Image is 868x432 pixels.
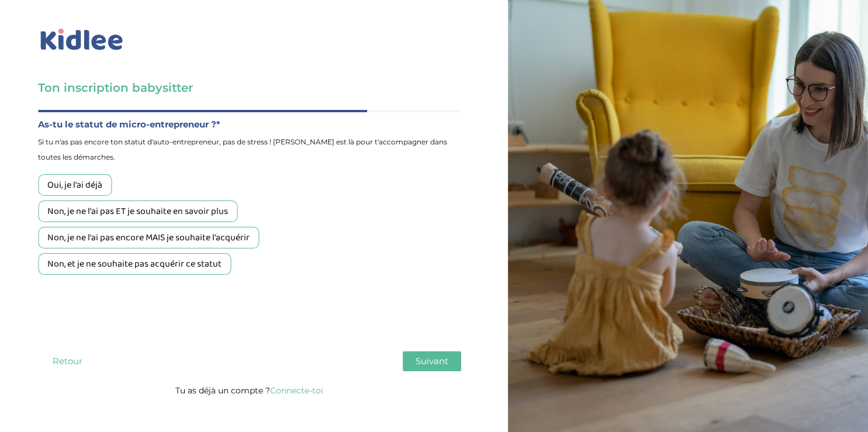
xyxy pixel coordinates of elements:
[38,174,112,196] div: Oui, je l'ai déjà
[403,351,461,371] button: Suivant
[38,80,461,96] h3: Ton inscription babysitter
[38,227,259,248] div: Non, je ne l'ai pas encore MAIS je souhaite l'acquérir
[38,26,126,53] img: logo_kidlee_bleu
[38,134,461,165] span: Si tu n'as pas encore ton statut d'auto-entrepreneur, pas de stress ! [PERSON_NAME] est là pour t...
[38,383,461,398] p: Tu as déjà un compte ?
[38,253,231,275] div: Non, et je ne souhaite pas acquérir ce statut
[416,355,448,367] span: Suivant
[270,385,323,396] a: Connecte-toi
[38,351,96,371] button: Retour
[38,117,461,132] label: As-tu le statut de micro-entrepreneur ?*
[38,201,237,222] div: Non, je ne l'ai pas ET je souhaite en savoir plus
